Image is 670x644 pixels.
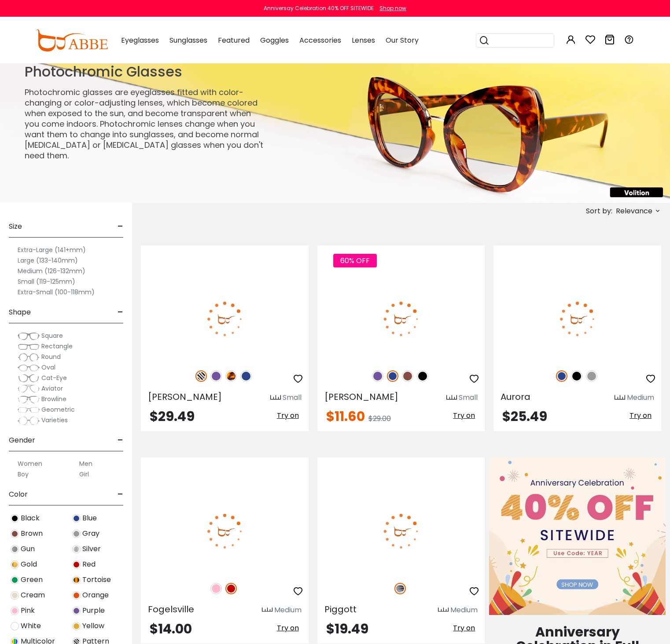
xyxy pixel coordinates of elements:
span: Blue [82,513,97,523]
span: Try on [453,623,475,633]
label: Girl [79,469,89,479]
span: Featured [218,35,250,45]
span: Try on [630,410,652,421]
img: Rectangle.png [18,342,40,351]
span: $29.49 [150,407,195,426]
span: $14.00 [150,619,192,638]
img: abbeglasses.com [36,29,108,51]
span: Aurora [501,391,530,403]
img: Red [225,583,237,594]
div: Medium [274,605,302,615]
div: Small [459,392,478,403]
img: Varieties.png [18,416,40,425]
span: White [21,621,41,631]
img: Gun [11,545,19,553]
span: Fogelsville [148,603,194,615]
span: Lenses [352,35,375,45]
span: Gender [9,430,35,451]
span: Color [9,484,28,505]
span: Try on [277,623,299,633]
img: Blue [72,514,81,523]
span: [PERSON_NAME] [324,391,398,403]
img: Cream [11,591,19,600]
span: Sort by: [586,206,612,216]
span: Gray [82,528,99,539]
img: Anniversary Celebration [489,457,666,615]
img: Tortoise [72,576,81,584]
img: Striped [394,583,406,594]
span: Size [9,216,22,237]
img: Yellow [72,622,81,630]
label: Extra-Small (100-118mm) [18,287,95,297]
span: Our Story [386,35,419,45]
span: Sunglasses [169,35,207,45]
img: Brown [11,530,19,538]
span: Rectangle [41,342,73,351]
span: Gun [21,544,35,554]
span: Try on [277,410,299,421]
span: Gold [21,559,37,570]
div: Shop now [379,4,406,12]
span: Cream [21,590,45,600]
span: Goggles [260,35,289,45]
button: Try on [274,622,302,634]
span: Round [41,352,61,361]
div: Medium [627,392,654,403]
p: Photochromic glasses are eyeglasses fitted with color-changing or color-adjusting lenses, which b... [25,87,265,161]
span: Pink [21,605,35,616]
span: Cat-Eye [41,373,67,382]
img: Red Fogelsville - Acetate ,Universal Bridge Fit [141,489,309,573]
span: Accessories [299,35,341,45]
img: size ruler [262,607,272,614]
span: $25.49 [502,407,547,426]
img: Blue Aurora - Acetate ,Universal Bridge Fit [493,277,661,361]
img: size ruler [615,395,625,401]
span: - [118,302,123,323]
span: Browline [41,395,66,403]
img: Gray [586,370,597,382]
img: size ruler [270,395,281,401]
label: Large (133-140mm) [18,255,78,266]
img: Oval.png [18,363,40,372]
img: Pink [11,607,19,615]
div: Medium [450,605,478,615]
img: Striped Piggott - Acetate ,Universal Bridge Fit [317,489,485,573]
span: Piggott [324,603,357,615]
label: Women [18,458,42,469]
span: 60% OFF [333,254,377,267]
span: - [118,484,123,505]
span: Varieties [41,416,68,424]
img: Purple [372,370,383,382]
span: Purple [82,605,105,616]
img: size ruler [438,607,449,614]
div: Anniversay Celebration 40% OFF SITEWIDE [264,4,374,12]
label: Men [79,458,92,469]
img: Aviator.png [18,384,40,393]
label: Medium (126-132mm) [18,266,85,276]
img: Silver [72,545,81,553]
label: Extra-Large (141+mm) [18,245,86,255]
img: Blue Hannah - Acetate ,Universal Bridge Fit [317,277,485,361]
span: Aviator [41,384,63,393]
img: Purple [72,607,81,615]
span: Oval [41,363,55,372]
span: Brown [21,528,43,539]
button: Try on [450,410,478,421]
span: $11.60 [326,407,365,426]
img: Gray [72,530,81,538]
span: Try on [453,410,475,421]
img: Blue [387,370,398,382]
span: Black [21,513,40,523]
img: Square.png [18,332,40,340]
img: Orange [72,591,81,600]
img: Round.png [18,353,40,362]
button: Try on [627,410,654,421]
span: Relevance [616,203,652,219]
span: Yellow [82,621,104,631]
label: Boy [18,469,29,479]
button: Try on [450,622,478,634]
